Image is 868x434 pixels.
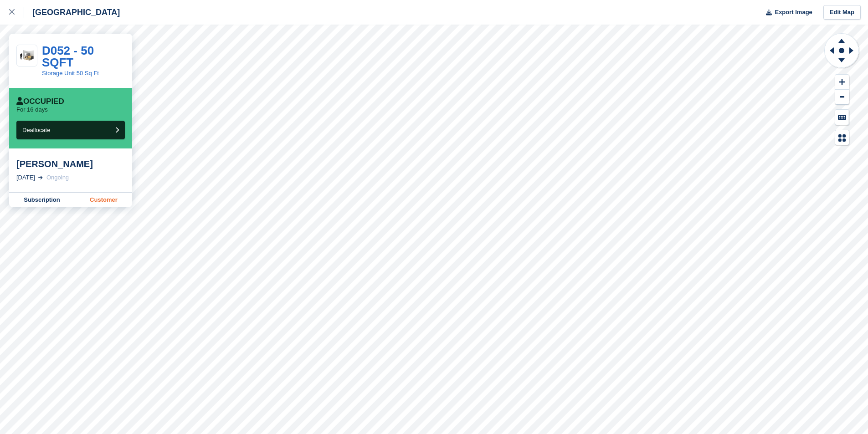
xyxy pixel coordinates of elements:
[823,5,861,20] a: Edit Map
[16,97,64,106] div: Occupied
[22,127,50,133] span: Deallocate
[42,70,99,77] a: Storage Unit 50 Sq Ft
[24,7,120,18] div: [GEOGRAPHIC_DATA]
[16,158,125,169] div: [PERSON_NAME]
[16,106,48,113] p: For 16 days
[835,75,849,90] button: Zoom In
[16,173,35,182] div: [DATE]
[38,176,43,179] img: arrow-right-light-icn-cde0832a797a2874e46488d9cf13f60e5c3a73dbe684e267c42b8395dfbc2abf.svg
[835,90,849,105] button: Zoom Out
[760,5,812,20] button: Export Image
[17,48,37,63] img: 50-sqft-unit.jpg
[775,8,812,17] span: Export Image
[9,193,75,207] a: Subscription
[835,130,849,145] button: Map Legend
[46,173,69,182] div: Ongoing
[16,121,125,139] button: Deallocate
[42,44,94,69] a: D052 - 50 SQFT
[75,193,132,207] a: Customer
[835,110,849,125] button: Keyboard Shortcuts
